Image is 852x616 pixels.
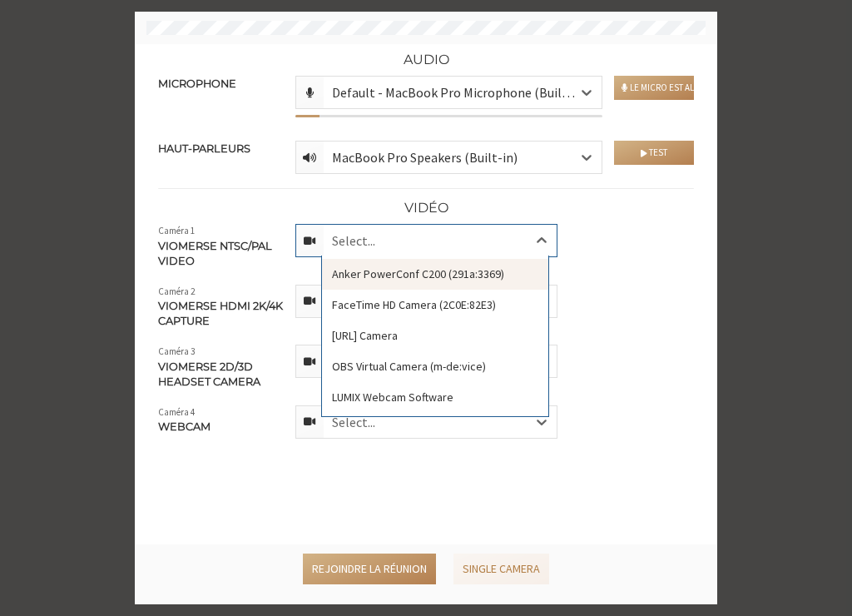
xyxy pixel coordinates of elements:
strong: Viomerse NTSC/PAL Video [158,240,272,267]
h4: Vidéo [158,201,694,216]
small: Caméra 1 [158,224,284,238]
small: Caméra 3 [158,345,284,359]
div: [URL] Camera [322,320,548,351]
strong: Viomerse HDMI 2K/4K Capture [158,300,283,327]
h4: Audio [158,52,694,67]
strong: Microphone [158,77,236,90]
small: Caméra 4 [158,405,284,420]
strong: Webcam [158,420,211,433]
small: Caméra 2 [158,285,284,299]
div: Anker PowerConf C200 (291a:3369) [322,259,548,290]
button: Rejoindre la réunion [303,554,436,584]
div: Default - MacBook Pro Microphone (Built-in) [332,82,603,102]
div: LUMIX Webcam Software [322,382,548,413]
div: FaceTime HD Camera (2C0E:82E3) [322,290,548,320]
strong: Viomerse 2D/3D Headset Camera [158,360,260,388]
button: Le micro est allumé [614,76,694,100]
button: Test [614,141,694,165]
strong: Haut-parleurs [158,142,250,155]
div: MacBook Pro Speakers (Built-in) [332,147,544,167]
div: OBS Virtual Camera (m-de:vice) [322,351,548,382]
button: Single camera [453,554,549,584]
